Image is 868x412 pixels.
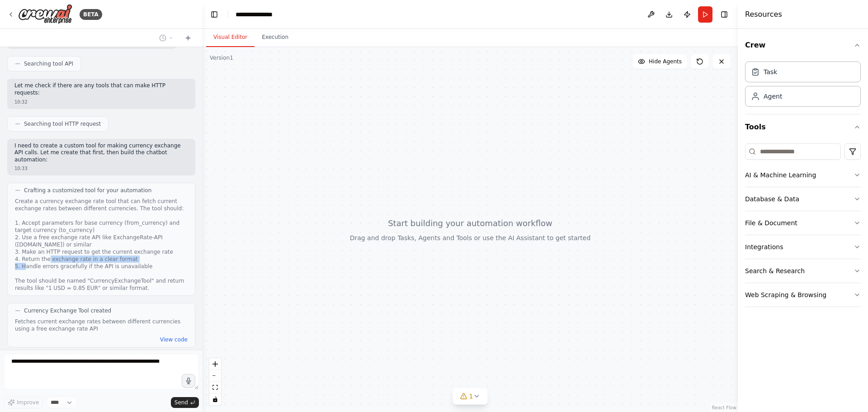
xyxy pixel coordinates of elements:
[718,8,731,21] button: Hide right sidebar
[453,388,488,405] button: 1
[206,28,255,47] button: Visual Editor
[469,392,473,401] span: 1
[18,4,72,24] img: Logo
[80,9,102,20] div: BETA
[745,235,861,259] button: Integrations
[209,370,221,382] button: zoom out
[175,399,188,406] span: Send
[210,54,233,62] div: Version 1
[236,10,281,19] nav: breadcrumb
[15,198,188,292] div: Create a currency exchange rate tool that can fetch current exchange rates between different curr...
[209,393,221,405] button: toggle interactivity
[764,67,777,76] div: Task
[209,358,221,405] div: React Flow controls
[15,318,188,332] div: Fetches current exchange rates between different currencies using a free exchange rate API
[14,165,188,172] div: 10:33
[156,33,177,43] button: Switch to previous chat
[208,8,221,21] button: Hide left sidebar
[24,187,151,194] span: Crafting a customized tool for your automation
[181,33,195,43] button: Start a new chat
[17,399,39,406] span: Improve
[745,9,782,20] h4: Resources
[209,382,221,393] button: fit view
[745,33,861,58] button: Crew
[745,187,861,211] button: Database & Data
[209,358,221,370] button: zoom in
[745,211,861,235] button: File & Document
[255,28,296,47] button: Execution
[24,60,73,67] span: Searching tool API
[14,82,188,96] p: Let me check if there are any tools that can make HTTP requests:
[182,374,195,388] button: Click to speak your automation idea
[24,120,101,128] span: Searching tool HTTP request
[24,307,111,314] span: Currency Exchange Tool created
[160,336,188,343] button: View code
[745,114,861,140] button: Tools
[171,397,199,408] button: Send
[632,54,687,69] button: Hide Agents
[745,259,861,283] button: Search & Research
[14,142,188,164] p: I need to create a custom tool for making currency exchange API calls. Let me create that first, ...
[649,58,682,65] span: Hide Agents
[745,140,861,314] div: Tools
[712,405,736,410] a: React Flow attribution
[4,397,43,408] button: Improve
[745,163,861,187] button: AI & Machine Learning
[764,92,782,101] div: Agent
[745,283,861,307] button: Web Scraping & Browsing
[745,58,861,114] div: Crew
[14,99,188,105] div: 10:32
